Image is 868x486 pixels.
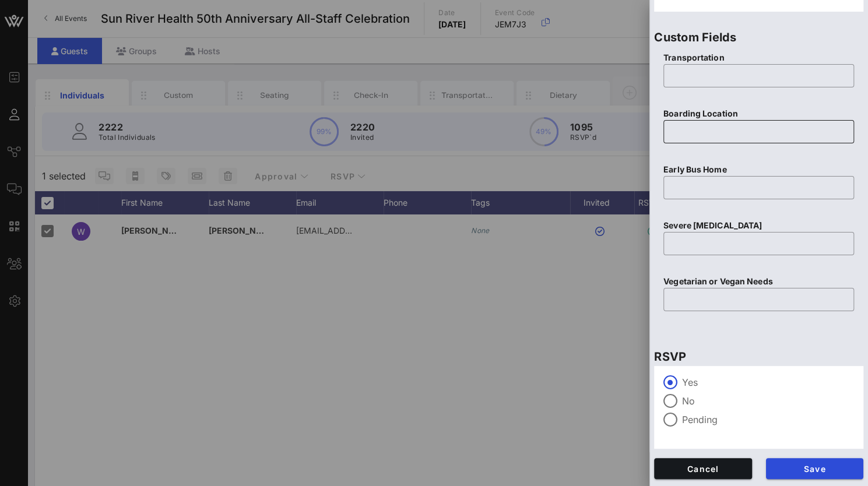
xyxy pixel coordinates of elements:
p: Severe [MEDICAL_DATA] [663,219,854,232]
label: No [682,395,854,407]
button: Cancel [654,458,752,479]
span: Save [775,464,855,474]
p: Boarding Location [663,107,854,120]
p: Vegetarian or Vegan Needs [663,275,854,288]
label: Yes [682,376,854,388]
span: Cancel [663,464,743,474]
button: Save [766,458,864,479]
p: RSVP [654,347,863,366]
p: Early Bus Home [663,163,854,176]
p: Custom Fields [654,28,863,47]
p: Transportation [663,51,854,64]
label: Pending [682,414,854,425]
